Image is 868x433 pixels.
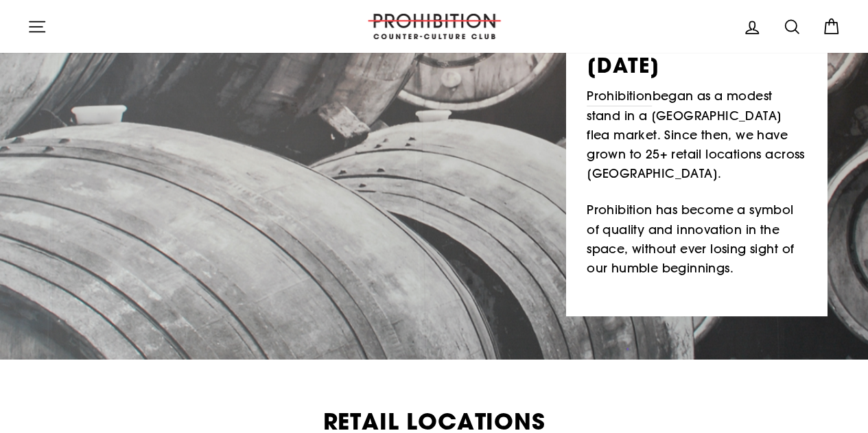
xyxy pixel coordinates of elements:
p: Prohibition has become a symbol of quality and innovation in the space, without ever losing sight... [587,200,806,278]
img: PROHIBITION COUNTER-CULTURE CLUB [366,14,503,39]
p: began as a modest stand in a [GEOGRAPHIC_DATA] flea market. Since then, we have grown to 25+ reta... [587,86,806,184]
h2: Retail Locations [27,410,841,433]
a: Prohibition [587,86,652,106]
